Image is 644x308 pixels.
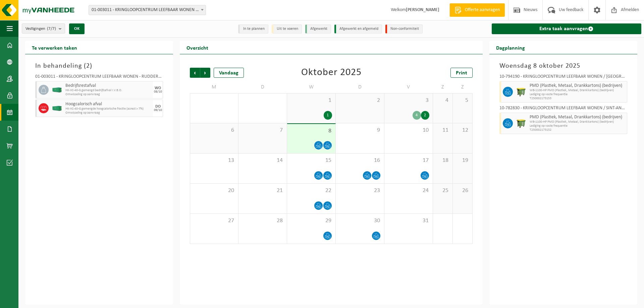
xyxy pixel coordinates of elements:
[238,81,287,93] td: D
[385,24,423,34] li: Non-conformiteit
[421,111,429,120] div: 2
[190,68,200,78] span: Vorige
[190,81,238,93] td: M
[530,93,625,97] span: Lediging op vaste frequentie
[530,115,625,120] span: PMD (Plastiek, Metaal, Drankkartons) (bedrijven)
[290,157,332,164] span: 15
[35,74,163,81] div: 01-003011 - KRINGLOOPCENTRUM LEEFBAAR WONEN - RUDDERVOORDE
[290,97,332,104] span: 1
[200,68,210,78] span: Volgende
[530,97,625,101] span: T250002173153
[489,41,532,54] h2: Dagplanning
[301,68,362,78] div: Oktober 2025
[516,118,526,128] img: WB-1100-HPE-GN-50
[242,187,283,194] span: 21
[339,217,381,225] span: 30
[65,102,151,107] span: Hoogcalorisch afval
[388,97,429,104] span: 3
[242,127,283,134] span: 7
[492,23,641,34] a: Extra taak aanvragen
[69,23,85,34] button: OK
[194,157,235,164] span: 13
[436,97,449,104] span: 4
[194,127,235,134] span: 6
[155,86,161,90] div: WO
[530,124,625,128] span: Lediging op vaste frequentie
[530,120,625,124] span: WB-1100-HP PMD (Plastiek, Metaal, Drankkartons) (bedrijven)
[456,187,469,194] span: 26
[194,187,235,194] span: 20
[463,7,501,13] span: Offerte aanvragen
[433,81,453,93] td: Z
[65,93,151,97] span: Omwisseling op aanvraag
[154,109,162,112] div: 09/10
[530,88,625,93] span: WB-1100-HP PMD (Plastiek, Metaal, Drankkartons) (bedrijven)
[339,127,381,134] span: 9
[242,217,283,225] span: 28
[450,68,473,78] a: Print
[516,87,526,97] img: WB-1100-HPE-GN-50
[334,24,382,34] li: Afgewerkt en afgemeld
[388,127,429,134] span: 10
[456,70,467,76] span: Print
[238,24,268,34] li: In te plannen
[339,157,381,164] span: 16
[456,97,469,104] span: 5
[89,5,206,15] span: 01-003011 - KRINGLOOPCENTRUM LEEFBAAR WONEN - RUDDERVOORDE
[52,106,62,111] img: HK-XC-40-GN-00
[388,217,429,225] span: 31
[22,23,65,34] button: Vestigingen(7/7)
[242,157,283,164] span: 14
[384,81,433,93] td: V
[65,107,151,111] span: HK-XC-40-G gemengde hoogcalorische fractie (asrest > 7%)
[499,61,627,71] h3: Woensdag 8 oktober 2025
[449,3,505,17] a: Offerte aanvragen
[336,81,384,93] td: D
[290,217,332,225] span: 29
[35,61,163,71] h3: In behandeling ( )
[499,74,627,81] div: 10-794190 - KRINGLOOPCENTRUM LEEFBAAR WONEN / [GEOGRAPHIC_DATA] - [GEOGRAPHIC_DATA]
[436,187,449,194] span: 25
[89,5,206,15] span: 01-003011 - KRINGLOOPCENTRUM LEEFBAAR WONEN - RUDDERVOORDE
[290,127,332,135] span: 8
[194,217,235,225] span: 27
[287,81,336,93] td: W
[25,24,56,34] span: Vestigingen
[65,88,151,93] span: HK-XC-40-G gemengd bedrijfsafval I.V.B.O.
[47,26,56,31] count: (7/7)
[413,111,421,120] div: 4
[52,87,62,93] img: HK-XC-40-GN-00
[406,7,439,12] strong: [PERSON_NAME]
[453,81,473,93] td: Z
[25,41,84,54] h2: Te verwerken taken
[436,157,449,164] span: 18
[436,127,449,134] span: 11
[388,187,429,194] span: 24
[339,97,381,104] span: 2
[305,24,331,34] li: Afgewerkt
[180,41,215,54] h2: Overzicht
[324,111,332,120] div: 1
[86,63,90,69] span: 2
[388,157,429,164] span: 17
[65,83,151,88] span: Bedrijfsrestafval
[155,105,161,109] div: DO
[530,83,625,88] span: PMD (Plastiek, Metaal, Drankkartons) (bedrijven)
[499,106,627,113] div: 10-782830 - KRINGLOOPCENTRUM LEEFBAAR WONEN / SINT-ANDRIES - SINT-ANDRIES
[456,157,469,164] span: 19
[214,68,244,78] div: Vandaag
[530,128,625,132] span: T250002173152
[154,90,162,94] div: 08/10
[456,127,469,134] span: 12
[65,111,151,115] span: Omwisseling op aanvraag
[339,187,381,194] span: 23
[272,24,302,34] li: Uit te voeren
[290,187,332,194] span: 22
